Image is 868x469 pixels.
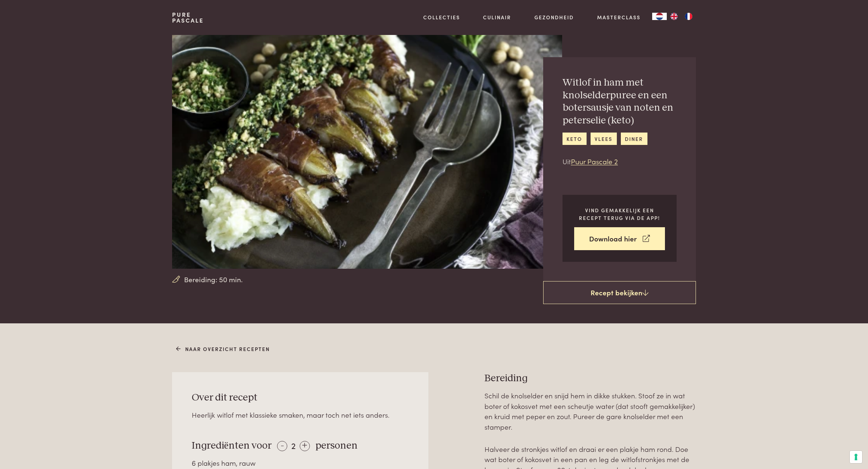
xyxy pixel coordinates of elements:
a: Collecties [423,13,460,21]
a: Naar overzicht recepten [176,345,270,353]
h3: Over dit recept [192,391,409,404]
img: Witlof in ham met knolselderpuree en een botersausje van noten en peterselie (keto) [172,35,562,269]
div: 6 plakjes ham, rauw [192,458,409,468]
h3: Bereiding [484,372,696,385]
a: Puur Pascale 2 [571,156,618,166]
a: keto [563,133,587,145]
a: Download hier [574,227,665,250]
p: Uit [563,156,677,167]
span: Bereiding: 50 min. [184,274,243,285]
h2: Witlof in ham met knolselderpuree en een botersausje van noten en peterselie (keto) [563,76,677,127]
a: FR [681,13,696,20]
p: Vind gemakkelijk een recept terug via de app! [574,206,665,221]
a: NL [652,13,667,20]
div: Heerlijk witlof met klassieke smaken, maar toch net iets anders. [192,410,409,420]
a: Gezondheid [534,13,574,21]
a: PurePascale [172,12,204,23]
a: vlees [591,133,617,145]
aside: Language selected: Nederlands [652,13,696,20]
div: Language [652,13,667,20]
div: - [277,441,287,451]
span: personen [315,441,358,451]
a: Recept bekijken [543,281,696,304]
span: 2 [291,439,296,451]
span: Ingrediënten voor [192,441,272,451]
div: + [300,441,310,451]
a: Culinair [483,13,511,21]
p: Schil de knolselder en snijd hem in dikke stukken. Stoof ze in wat boter of kokosvet met een sche... [484,390,696,432]
a: Masterclass [597,13,641,21]
ul: Language list [667,13,696,20]
a: diner [621,133,647,145]
button: Uw voorkeuren voor toestemming voor trackingtechnologieën [850,451,862,463]
a: EN [667,13,681,20]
